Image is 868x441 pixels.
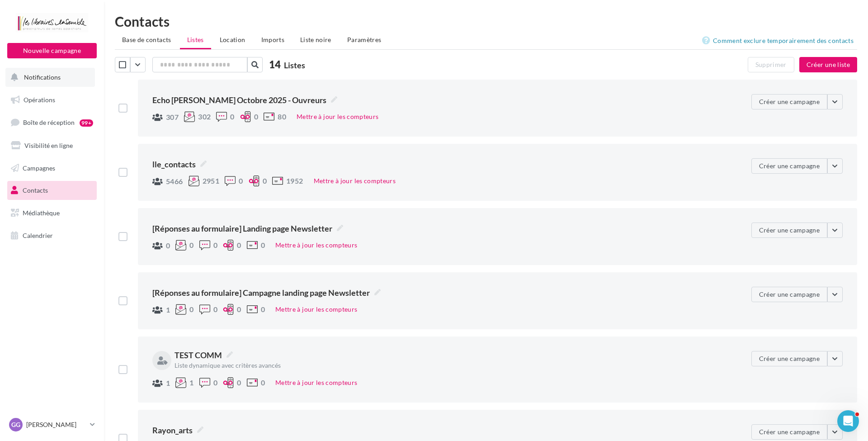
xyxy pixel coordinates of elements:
span: 0 [213,242,217,249]
button: Mettre à jour les compteurs [272,240,361,251]
button: Mettre à jour les compteurs [272,377,361,388]
iframe: Intercom live chat [837,410,859,432]
button: Nouvelle campagne [7,43,97,58]
span: 1 [166,306,170,313]
span: [Réponses au formulaire] Campagne landing page Newsletter [152,287,381,299]
button: Créer une liste [799,57,857,72]
button: Créer une campagne [751,223,827,238]
span: Visibilité en ligne [24,142,73,149]
span: GG [11,420,20,429]
span: 302 [198,113,211,120]
span: Rayon_arts [152,424,203,436]
span: [Réponses au formulaire] Landing page Newsletter [152,223,343,234]
span: 0 [213,379,217,386]
span: Opérations [24,96,55,104]
button: Mettre à jour les compteurs [310,175,399,186]
span: 0 [230,113,234,120]
span: 0 [237,306,241,313]
span: 1 [166,379,170,387]
button: Notifications [5,68,95,87]
span: Campagnes [23,164,55,171]
span: 2951 [203,177,220,185]
a: Médiathèque [5,204,99,223]
span: 0 [254,113,258,120]
span: lle_contacts [152,158,207,170]
a: Opérations [5,90,99,109]
span: Notifications [24,73,61,81]
a: Visibilité en ligne [5,136,99,155]
a: Campagnes [5,159,99,178]
button: Mettre à jour les compteurs [272,304,361,315]
p: [PERSON_NAME] [26,420,86,429]
button: Supprimer [748,57,794,72]
span: Listes [284,60,305,70]
h1: Contacts [115,14,857,28]
span: Contacts [23,186,48,194]
button: Créer une campagne [751,94,827,109]
span: Base de contacts [122,36,171,43]
span: 0 [189,242,193,249]
button: Mettre à jour les compteurs [293,111,382,122]
span: Médiathèque [23,209,60,217]
span: 14 [269,57,281,71]
div: Liste dynamique avec critères avancés [175,362,544,369]
span: 0 [239,177,243,185]
span: 0 [261,306,265,313]
a: Contacts [5,181,99,200]
span: 1 [189,379,193,386]
button: Créer une campagne [751,351,827,366]
span: 0 [261,242,265,249]
button: Créer une campagne [751,287,827,302]
a: Comment exclure temporairement des contacts [702,35,857,46]
span: Liste noire [300,36,331,43]
a: Calendrier [5,226,99,245]
span: 0 [213,306,217,313]
span: 1952 [286,177,303,185]
span: 307 [166,114,179,121]
span: 80 [278,113,286,120]
span: 5466 [166,178,183,185]
span: 0 [166,242,170,249]
button: Créer une campagne [751,158,827,174]
span: Boîte de réception [23,119,75,126]
span: TEST COMM [175,349,233,361]
span: Calendrier [23,232,53,239]
span: 0 [237,242,241,249]
span: Location [220,36,245,43]
span: Paramètres [347,36,382,43]
button: Créer une campagne [751,424,827,440]
span: 0 [237,379,241,386]
span: Imports [261,36,284,43]
span: 0 [261,379,265,386]
a: GG [PERSON_NAME] [7,416,97,433]
span: 0 [189,306,193,313]
div: 99+ [80,119,93,127]
a: Boîte de réception99+ [5,113,99,132]
span: Echo [PERSON_NAME] Octobre 2025 - Ouvreurs [152,94,337,106]
span: 0 [263,177,267,185]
